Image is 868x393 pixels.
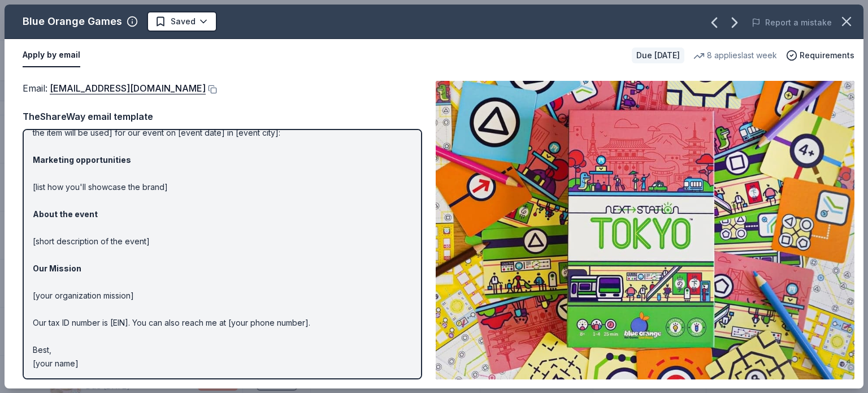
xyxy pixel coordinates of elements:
strong: Our Mission [33,264,81,273]
strong: Marketing opportunities [33,155,131,165]
div: 8 applies last week [693,49,777,62]
span: Email : [23,83,206,94]
strong: About the event [33,209,98,219]
button: Requirements [786,49,854,62]
span: Saved [171,15,196,28]
div: TheShareWay email template [23,109,422,124]
button: Report a mistake [752,16,832,29]
button: Apply by email [23,44,80,67]
img: Image for Blue Orange Games [436,81,854,379]
button: Saved [147,11,217,32]
a: [EMAIL_ADDRESS][DOMAIN_NAME] [50,81,206,96]
div: Blue Orange Games [23,12,122,31]
p: Hi [name/there], I am [your name] from [your org]. We are seeking [requested item] donation from ... [33,85,412,370]
span: Requirements [800,49,854,62]
div: Due [DATE] [632,47,684,63]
